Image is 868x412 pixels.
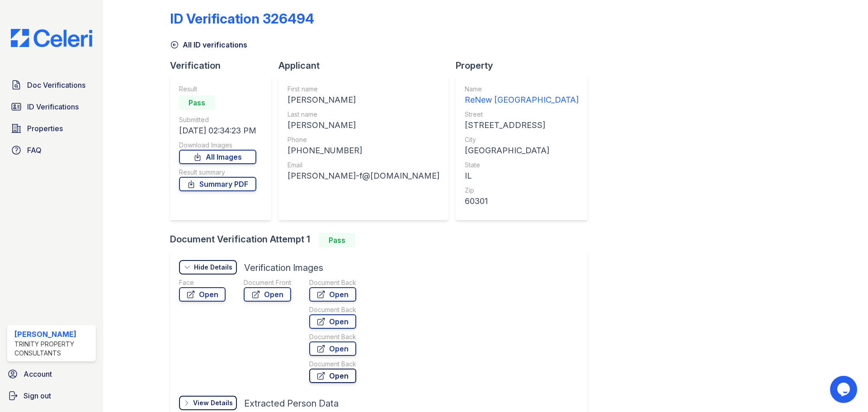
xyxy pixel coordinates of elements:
[465,119,579,132] div: [STREET_ADDRESS]
[4,387,99,405] a: Sign out
[456,59,595,72] div: Property
[465,195,579,208] div: 60301
[309,341,356,356] a: Open
[309,314,356,329] a: Open
[27,123,63,134] span: Properties
[244,278,291,287] div: Document Front
[465,161,579,170] div: State
[14,340,92,358] div: Trinity Property Consultants
[24,390,51,401] span: Sign out
[465,110,579,119] div: Street
[179,85,256,94] div: Result
[179,124,256,137] div: [DATE] 02:34:23 PM
[319,233,355,247] div: Pass
[14,329,92,340] div: [PERSON_NAME]
[7,141,96,159] a: FAQ
[194,263,232,272] div: Hide Details
[288,119,439,132] div: [PERSON_NAME]
[170,233,595,247] div: Document Verification Attempt 1
[4,365,99,383] a: Account
[288,135,439,144] div: Phone
[179,115,256,124] div: Submitted
[465,85,579,94] div: Name
[179,150,256,164] a: All Images
[288,110,439,119] div: Last name
[465,144,579,157] div: [GEOGRAPHIC_DATA]
[24,369,52,379] span: Account
[465,85,579,106] a: Name ReNew [GEOGRAPHIC_DATA]
[7,119,96,137] a: Properties
[288,144,439,157] div: [PHONE_NUMBER]
[7,76,96,94] a: Doc Verifications
[288,161,439,170] div: Email
[288,170,439,182] div: [PERSON_NAME]-f@[DOMAIN_NAME]
[4,29,99,47] img: CE_Logo_Blue-a8612792a0a2168367f1c8372b55b34899dd931a85d93a1a3d3e32e68fde9ad4.png
[465,170,579,182] div: IL
[179,278,226,287] div: Face
[244,287,291,302] a: Open
[179,287,226,302] a: Open
[278,59,456,72] div: Applicant
[27,145,42,156] span: FAQ
[170,59,278,72] div: Verification
[309,360,356,369] div: Document Back
[170,39,247,50] a: All ID verifications
[179,141,256,150] div: Download Images
[288,85,439,94] div: First name
[465,186,579,195] div: Zip
[830,376,859,403] iframe: chat widget
[27,101,79,112] span: ID Verifications
[7,98,96,116] a: ID Verifications
[244,261,323,274] div: Verification Images
[179,177,256,191] a: Summary PDF
[244,397,339,410] div: Extracted Person Data
[170,10,314,27] div: ID Verification 326494
[288,94,439,106] div: [PERSON_NAME]
[309,278,356,287] div: Document Back
[309,369,356,383] a: Open
[179,168,256,177] div: Result summary
[309,332,356,341] div: Document Back
[465,94,579,106] div: ReNew [GEOGRAPHIC_DATA]
[179,95,215,110] div: Pass
[27,80,85,90] span: Doc Verifications
[193,398,233,407] div: View Details
[309,305,356,314] div: Document Back
[465,135,579,144] div: City
[309,287,356,302] a: Open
